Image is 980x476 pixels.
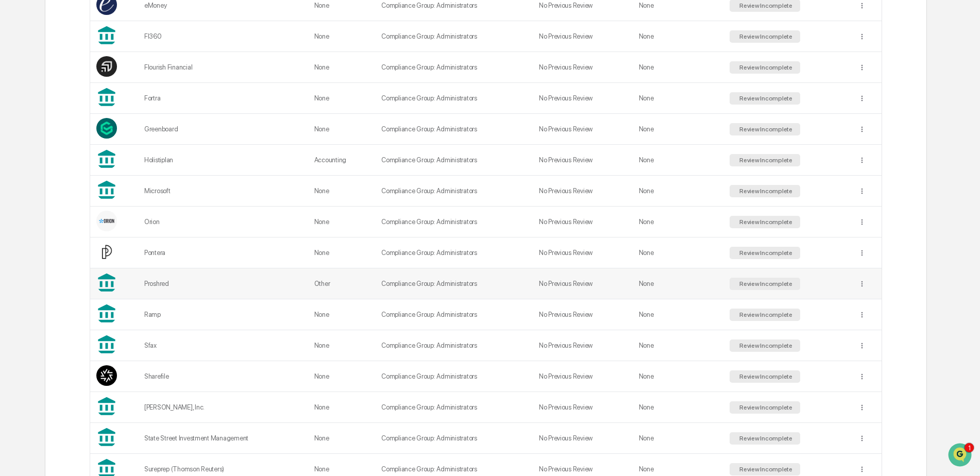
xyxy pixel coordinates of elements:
div: Fortra [144,94,302,102]
td: None [633,330,723,361]
td: None [633,83,723,114]
div: Review Incomplete [737,435,792,442]
td: Compliance Group: Administrators [375,114,533,145]
div: Greenboard [144,125,302,133]
span: • [138,168,142,176]
td: None [308,330,375,361]
div: FI360 [144,32,302,40]
td: None [633,21,723,52]
td: No Previous Review [533,299,633,330]
td: Other [308,268,375,299]
td: Compliance Group: Administrators [375,392,533,423]
img: 1746055101610-c473b297-6a78-478c-a979-82029cc54cd1 [10,79,29,97]
td: None [308,207,375,237]
td: No Previous Review [533,21,633,52]
td: Compliance Group: Administrators [375,21,533,52]
div: Review Incomplete [737,280,792,287]
td: None [633,114,723,145]
td: None [308,237,375,268]
img: Jack Rasmussen [10,130,27,147]
img: Vendor Logo [96,211,117,231]
td: No Previous Review [533,83,633,114]
td: Compliance Group: Administrators [375,83,533,114]
td: Compliance Group: Administrators [375,237,533,268]
div: Sfax [144,342,302,349]
td: No Previous Review [533,176,633,207]
td: Compliance Group: Administrators [375,207,533,237]
div: 🔎 [10,231,19,240]
div: Pontera [144,249,302,257]
img: Vendor Logo [96,118,117,139]
div: Review Incomplete [737,342,792,349]
td: None [308,299,375,330]
iframe: Open customer support [947,442,975,470]
div: Past conversations [10,114,69,123]
img: Vendor Logo [96,242,117,262]
td: None [633,299,723,330]
div: Review Incomplete [737,33,792,40]
span: 10:56 AM [91,140,121,148]
div: We're available if you need us! [46,89,142,97]
td: None [308,114,375,145]
div: Review Incomplete [737,218,792,226]
img: 8933085812038_c878075ebb4cc5468115_72.jpg [22,79,40,97]
td: None [308,83,375,114]
td: None [633,145,723,176]
span: Pylon [103,256,125,263]
td: No Previous Review [533,361,633,392]
span: Preclearance [21,211,66,221]
td: Compliance Group: Administrators [375,299,533,330]
td: Compliance Group: Administrators [375,52,533,83]
a: 🖐️Preclearance [6,207,71,225]
div: eMoney [144,2,302,9]
td: Compliance Group: Administrators [375,145,533,176]
a: 🔎Data Lookup [6,226,69,245]
td: Compliance Group: Administrators [375,330,533,361]
div: Ramp [144,311,302,318]
div: Review Incomplete [737,188,792,195]
div: Start new chat [46,79,169,89]
td: None [633,237,723,268]
td: Compliance Group: Administrators [375,268,533,299]
div: 🗄️ [75,212,83,220]
td: None [633,207,723,237]
td: Accounting [308,145,375,176]
td: No Previous Review [533,268,633,299]
span: [PERSON_NAME] [32,140,83,148]
div: Review Incomplete [737,466,792,473]
div: Proshred [144,280,302,287]
img: Vendor Logo [96,365,117,386]
div: Review Incomplete [737,95,792,102]
td: None [308,361,375,392]
div: Holistiplan [144,156,302,164]
td: No Previous Review [533,114,633,145]
td: No Previous Review [533,392,633,423]
div: Review Incomplete [737,311,792,318]
div: Microsoft [144,187,302,195]
td: No Previous Review [533,145,633,176]
p: How can we help? [10,22,188,38]
div: Review Incomplete [737,373,792,380]
td: No Previous Review [533,330,633,361]
div: Review Incomplete [737,404,792,411]
span: Attestations [85,211,128,221]
td: None [308,423,375,454]
div: 🖐️ [10,212,19,220]
td: Compliance Group: Administrators [375,176,533,207]
td: None [633,52,723,83]
div: Review Incomplete [737,249,792,257]
td: None [633,423,723,454]
div: [PERSON_NAME], Inc. [144,403,302,411]
div: Review Incomplete [737,126,792,133]
td: None [633,361,723,392]
td: None [633,392,723,423]
img: 1746055101610-c473b297-6a78-478c-a979-82029cc54cd1 [21,141,29,149]
span: • [86,140,89,148]
td: No Previous Review [533,237,633,268]
img: Steve.Lennart [10,158,27,175]
button: Start new chat [175,82,188,94]
a: Powered byPylon [73,255,125,263]
td: None [308,176,375,207]
div: Review Incomplete [737,157,792,164]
